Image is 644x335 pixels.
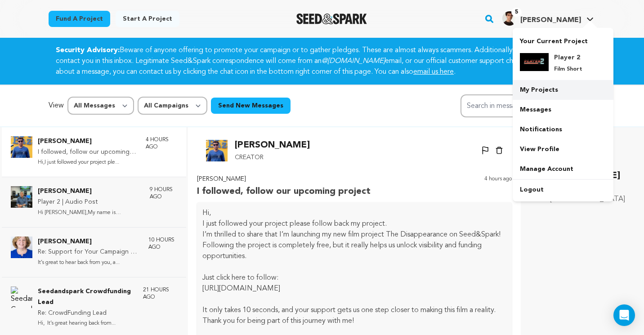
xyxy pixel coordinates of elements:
p: Creator [235,152,310,163]
div: Beware of anyone offering to promote your campaign or to gather pledges. These are almost always ... [45,45,599,77]
p: Hi, ‎ ‎It’s great hearing back from... [38,318,134,329]
a: Start a project [116,11,179,27]
span: Jeremy C.'s Profile [501,9,595,28]
a: email us here [413,68,454,76]
p: [PERSON_NAME] [197,174,371,185]
a: Seed&Spark Homepage [296,13,367,24]
p: 4 hours ago [484,174,512,199]
img: 2015c9aa65894a7d.jpg [520,53,549,71]
p: 10 hours ago [148,237,178,251]
img: 7ac5759f7ed93658.jpg [502,11,517,26]
p: [PERSON_NAME] [38,186,141,197]
input: Search in messages... [461,94,595,117]
p: It’s great to hear back from you, a... [38,258,139,268]
img: Brijesh Gurnani Photo [11,136,32,158]
img: Bob Pepek Photo [11,186,32,208]
button: Send New Messages [211,98,291,114]
a: Fund a project [49,11,110,27]
h4: Player 2 [554,53,586,62]
p: 4 hours ago [146,136,177,151]
p: Just click here to follow: [202,272,506,283]
p: Hi,I just followed your project ple... [38,157,137,168]
p: View [49,100,64,111]
p: Player 2 | Audio Post [38,197,141,208]
img: Olivia Stone Photo [11,237,32,258]
p: Re: CrowdFunding Lead [38,308,134,319]
p: Hi [PERSON_NAME],My name is [PERSON_NAME], I'm... [38,208,141,218]
a: Logout [513,180,613,200]
p: I’m thrilled to share that I’m launching my new film project The Disappearance on Seed&Spark! Fol... [202,229,506,262]
div: Open Intercom Messenger [613,304,635,326]
a: Messages [513,100,613,120]
p: Seedandspark Crowdfunding Lead [38,286,134,308]
p: Your Current Project [520,33,606,46]
a: Jeremy C.'s Profile [501,9,595,26]
img: Seed&Spark Logo Dark Mode [296,13,367,24]
p: I followed, follow our upcoming project [38,147,137,158]
a: Notifications [513,120,613,139]
p: Hi, [202,208,506,219]
a: Your Current Project Player 2 Film Short [520,33,606,80]
a: My Projects [513,80,613,100]
div: Jeremy C.'s Profile [502,11,581,26]
p: [PERSON_NAME] [38,237,139,247]
p: It only takes 10 seconds, and your support gets us one step closer to making this film a reality.... [202,305,506,326]
a: Manage Account [513,159,613,179]
p: 21 hours ago [143,286,178,301]
p: [PERSON_NAME] [38,136,137,147]
p: 9 hours ago [150,186,178,201]
p: I just followed your project please follow back my project. [202,219,506,229]
strong: Security Advisory: [56,47,120,54]
img: Seedandspark Crowdfunding Lead Photo [11,286,32,308]
img: Brijesh Gurnani Photo [206,140,228,161]
em: @[DOMAIN_NAME] [322,58,385,65]
span: 5 [511,8,522,17]
span: [PERSON_NAME] [520,17,581,24]
p: Re: Support for Your Campaign on Seed&Spark [38,247,139,258]
p: I followed, follow our upcoming project [197,184,371,199]
a: View Profile [513,139,613,159]
p: Film Short [554,66,586,73]
p: [URL][DOMAIN_NAME] [202,283,506,294]
p: [PERSON_NAME] [235,138,310,152]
